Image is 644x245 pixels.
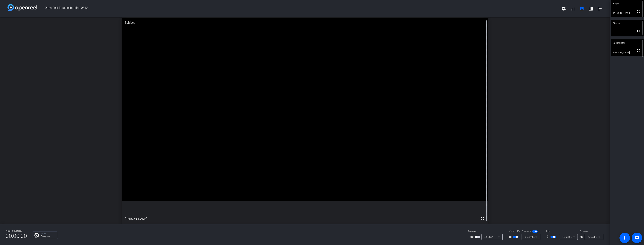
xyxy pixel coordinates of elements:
div: Mic [543,229,580,233]
mat-icon: mic_none [546,235,550,239]
div: Director [611,20,644,27]
img: white-gradient.svg [7,4,37,11]
button: signal_cellular_alt [568,4,577,13]
span: Flip Camera [517,229,531,233]
span: Default - Headset Microphone (Poly BT700) [562,235,610,238]
span: 00:00:00 [6,231,27,240]
mat-icon: message [635,236,639,240]
div: Collaborator [611,39,644,47]
div: Not Recording [6,229,27,233]
mat-icon: fullscreen [636,9,641,14]
p: Group [41,233,56,235]
mat-icon: volume_up [580,235,584,239]
mat-icon: account_box [580,6,584,11]
img: Chat Icon [34,233,39,237]
mat-icon: accessibility [622,236,627,240]
span: Integrated Camera (30c9:0050) [525,235,559,238]
mat-icon: logout [598,6,602,11]
mat-icon: fullscreen [480,216,485,221]
div: Present [468,229,505,233]
mat-icon: grid_on [589,6,593,11]
mat-icon: fullscreen [636,48,641,53]
mat-icon: videocam_outline [508,235,513,239]
span: Video [509,229,515,233]
span: Source [484,235,493,238]
mat-icon: settings [562,6,566,11]
p: Everyone [41,235,56,237]
div: Subject [122,18,488,28]
span: Default - Headset Earphone (Poly BT700) [588,235,633,238]
span: Open Reel Troubleshooting 0812 [37,4,559,13]
mat-icon: fullscreen [636,29,641,33]
div: Speaker [580,229,602,233]
mat-icon: screen_share_outline [470,235,475,239]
